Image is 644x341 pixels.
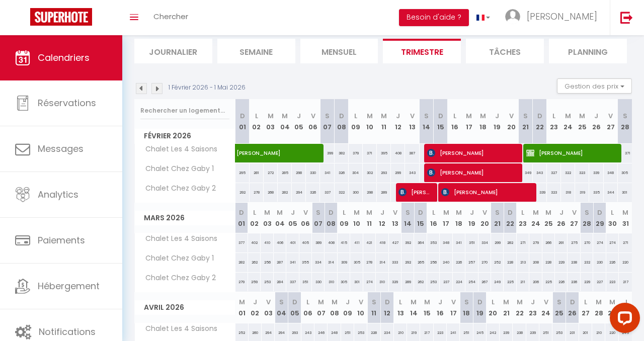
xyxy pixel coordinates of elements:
[618,183,632,202] div: 301
[589,183,603,202] div: 335
[389,273,401,291] div: 329
[299,273,312,291] div: 351
[557,78,632,94] button: Gestion des prix
[389,203,401,233] th: 13
[555,203,568,233] th: 26
[478,233,491,252] div: 334
[529,233,542,252] div: 279
[401,233,414,252] div: 392
[581,233,593,252] div: 270
[523,111,528,121] abbr: S
[547,99,561,144] th: 23
[575,99,589,144] th: 25
[335,163,349,182] div: 326
[575,183,589,202] div: 319
[420,99,434,144] th: 14
[393,208,397,217] abbr: V
[568,233,580,252] div: 275
[253,208,256,217] abbr: L
[363,99,377,144] th: 10
[376,203,388,233] th: 12
[579,111,585,121] abbr: M
[249,292,262,323] th: 02
[427,253,440,272] div: 256
[235,203,248,233] th: 01
[618,163,632,182] div: 305
[261,253,273,272] div: 256
[465,203,478,233] th: 19
[495,111,499,121] abbr: J
[504,99,518,144] th: 20
[235,273,248,291] div: 279
[453,233,465,252] div: 341
[623,111,627,121] abbr: S
[38,280,100,292] span: Hébergement
[405,144,419,162] div: 387
[140,102,229,120] input: Rechercher un logement...
[383,39,461,63] li: Trimestre
[406,208,410,217] abbr: S
[277,208,283,217] abbr: M
[335,183,349,202] div: 322
[299,253,312,272] div: 355
[38,142,84,155] span: Messages
[440,203,452,233] th: 17
[367,111,373,121] abbr: M
[235,292,249,323] th: 01
[297,111,301,121] abbr: J
[619,253,632,272] div: 220
[312,203,325,233] th: 07
[545,208,551,217] abbr: M
[533,183,547,202] div: 339
[30,8,92,26] img: Super Booking
[401,203,414,233] th: 14
[239,208,244,217] abbr: D
[217,39,295,63] li: Semaine
[248,273,261,291] div: 259
[312,233,325,252] div: 389
[620,11,633,24] img: logout
[440,233,452,252] div: 348
[414,233,427,252] div: 364
[262,292,275,323] th: 03
[278,163,292,182] div: 285
[325,253,337,272] div: 314
[561,163,575,182] div: 322
[478,203,491,233] th: 20
[278,99,292,144] th: 04
[398,183,431,202] span: [PERSON_NAME]
[542,233,555,252] div: 266
[505,9,520,24] img: ...
[547,183,561,202] div: 323
[517,233,529,252] div: 271
[303,208,308,217] abbr: V
[314,292,328,323] th: 07
[325,203,337,233] th: 08
[575,163,589,182] div: 323
[618,99,632,144] th: 28
[410,111,415,121] abbr: V
[338,273,350,291] div: 305
[527,10,597,23] span: [PERSON_NAME]
[316,208,320,217] abbr: S
[589,99,603,144] th: 26
[255,111,258,121] abbr: L
[248,253,261,272] div: 262
[504,233,516,252] div: 282
[509,111,514,121] abbr: V
[465,233,478,252] div: 351
[418,208,423,217] abbr: D
[292,99,306,144] th: 05
[291,208,295,217] abbr: J
[622,208,628,217] abbr: M
[585,208,589,217] abbr: S
[325,111,330,121] abbr: S
[268,111,274,121] abbr: M
[136,273,218,284] span: Chalet Chez Gaby 2
[517,273,529,291] div: 211
[555,273,568,291] div: 226
[235,183,250,202] div: 292
[519,99,533,144] th: 21
[593,203,606,233] th: 29
[350,203,363,233] th: 10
